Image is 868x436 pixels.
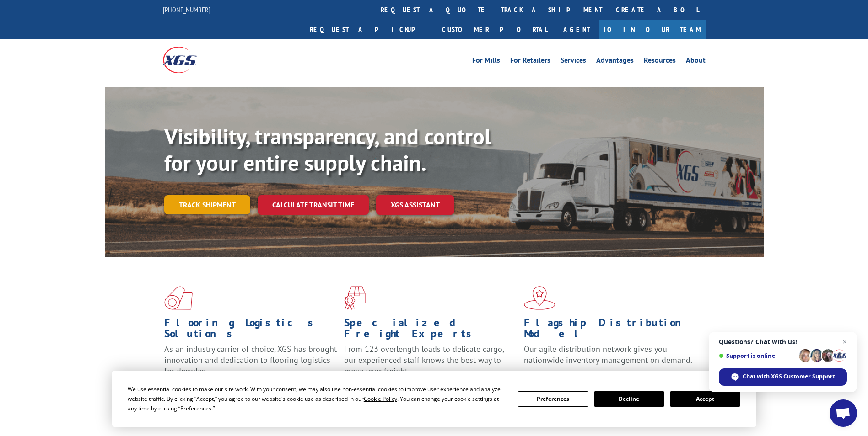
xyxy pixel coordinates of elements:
[719,368,847,386] div: Chat with XGS Customer Support
[599,20,706,39] a: Join Our Team
[376,195,454,215] a: XGS ASSISTANT
[364,395,397,403] span: Cookie Policy
[518,391,588,407] button: Preferences
[163,5,210,14] a: [PHONE_NUMBER]
[524,317,697,344] h1: Flagship Distribution Model
[164,344,337,376] span: As an industry carrier of choice, XGS has brought innovation and dedication to flooring logistics...
[344,344,517,384] p: From 123 overlength loads to delicate cargo, our experienced staff knows the best way to move you...
[524,344,692,365] span: Our agile distribution network gives you nationwide inventory management on demand.
[164,286,193,310] img: xgs-icon-total-supply-chain-intelligence-red
[258,195,369,215] a: Calculate transit time
[164,122,491,177] b: Visibility, transparency, and control for your entire supply chain.
[596,57,634,67] a: Advantages
[435,20,554,39] a: Customer Portal
[164,195,250,214] a: Track shipment
[719,338,847,346] span: Questions? Chat with us!
[510,57,550,67] a: For Retailers
[344,317,517,344] h1: Specialized Freight Experts
[524,286,555,310] img: xgs-icon-flagship-distribution-model-red
[743,372,835,381] span: Chat with XGS Customer Support
[554,20,599,39] a: Agent
[472,57,500,67] a: For Mills
[719,352,796,359] span: Support is online
[164,317,337,344] h1: Flooring Logistics Solutions
[561,57,586,67] a: Services
[644,57,676,67] a: Resources
[830,399,857,427] div: Open chat
[670,391,740,407] button: Accept
[839,336,850,347] span: Close chat
[686,57,706,67] a: About
[180,404,211,412] span: Preferences
[128,384,507,413] div: We use essential cookies to make our site work. With your consent, we may also use non-essential ...
[344,286,366,310] img: xgs-icon-focused-on-flooring-red
[303,20,435,39] a: Request a pickup
[112,371,756,427] div: Cookie Consent Prompt
[594,391,664,407] button: Decline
